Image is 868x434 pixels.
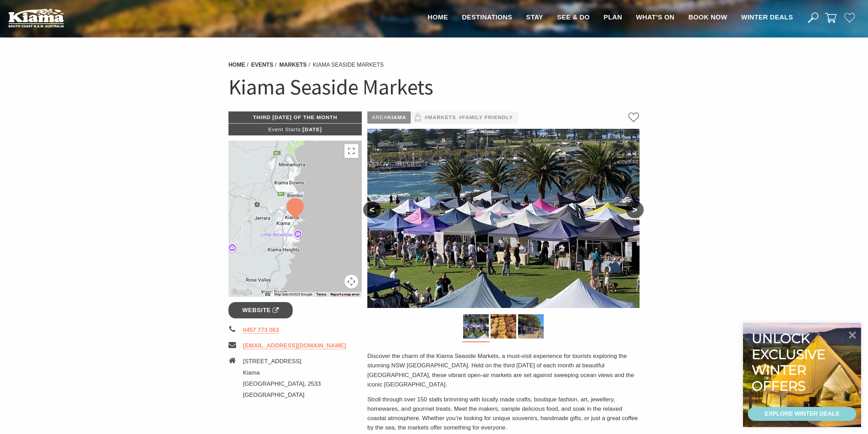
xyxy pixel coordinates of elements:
[243,327,279,334] a: 0457 773 063
[243,390,321,400] li: [GEOGRAPHIC_DATA]
[344,275,358,289] button: Map camera controls
[688,14,727,21] span: Book now
[274,292,312,296] span: Map data ©2025 Google
[228,73,640,101] h1: Kiama Seaside Markets
[243,368,321,377] li: Kiama
[367,351,640,389] p: Discover the charm of the Kiama Seaside Markets, a must-visit experience for tourists exploring t...
[603,14,622,21] span: Plan
[428,14,448,21] span: Home
[242,306,279,315] span: Website
[251,62,273,68] a: Events
[367,111,411,124] p: Kiama
[462,14,512,21] span: Destinations
[230,288,253,297] a: Open this area in Google Maps (opens a new window)
[557,14,590,21] span: See & Do
[265,292,270,297] button: Keyboard shortcuts
[363,201,381,218] button: <
[425,113,456,122] a: #Markets
[463,314,489,339] img: Kiama Seaside Market
[331,292,360,297] a: Report a map error
[344,144,358,158] button: Toggle fullscreen view
[8,8,64,27] img: Kiama Logo
[765,407,839,421] div: EXPLORE WINTER DEALS
[230,288,253,297] img: Google
[243,342,346,349] a: [EMAIL_ADDRESS][DOMAIN_NAME]
[636,14,675,21] span: What’s On
[748,407,856,421] a: EXPLORE WINTER DEALS
[421,12,800,24] nav: Main Menu
[626,201,644,218] button: >
[243,379,321,389] li: [GEOGRAPHIC_DATA], 2533
[367,129,640,308] img: Kiama Seaside Market
[243,357,321,366] li: [STREET_ADDRESS]
[752,331,828,394] div: Unlock exclusive winter offers
[491,314,516,339] img: Market ptoduce
[459,113,513,122] a: #Family Friendly
[228,62,245,68] a: Home
[526,14,543,21] span: Stay
[741,14,793,21] span: Winter Deals
[313,60,384,69] li: Kiama Seaside Markets
[372,114,387,120] span: Area
[316,292,326,297] a: Terms
[228,302,293,318] a: Website
[228,111,362,123] p: Third [DATE] of the Month
[367,395,640,433] p: Stroll through over 150 stalls brimming with locally made crafts, boutique fashion, art, jeweller...
[279,62,307,68] a: Markets
[228,124,362,135] p: [DATE]
[518,314,544,339] img: market photo
[268,126,303,132] span: Event Starts:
